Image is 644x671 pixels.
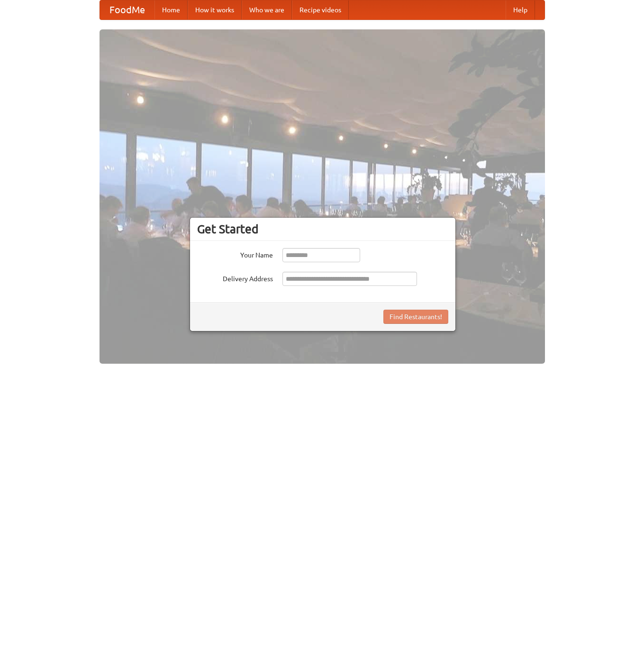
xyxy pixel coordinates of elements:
[188,0,242,19] a: How it works
[242,0,292,19] a: Who we are
[292,0,349,19] a: Recipe videos
[100,0,154,19] a: FoodMe
[506,0,535,19] a: Help
[197,222,448,236] h3: Get Started
[383,310,448,324] button: Find Restaurants!
[197,272,273,284] label: Delivery Address
[197,248,273,260] label: Your Name
[154,0,188,19] a: Home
